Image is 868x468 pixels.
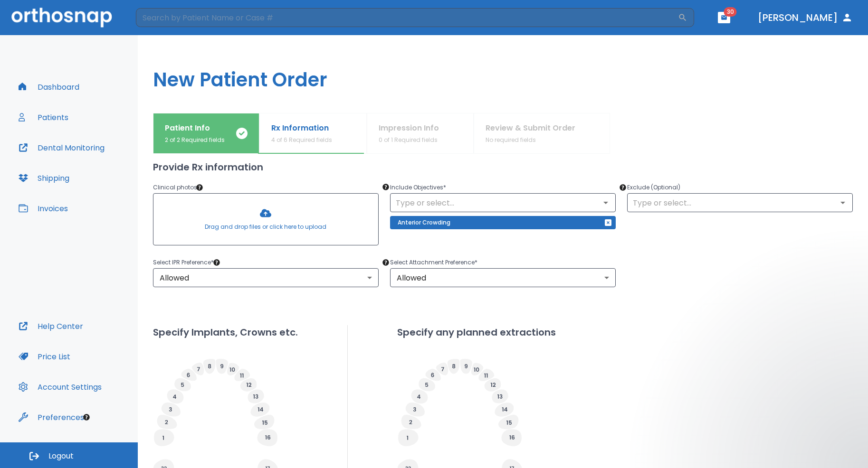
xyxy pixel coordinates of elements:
span: Logout [48,451,74,461]
button: Invoices [13,197,74,220]
button: Price List [13,345,76,368]
button: [PERSON_NAME] [754,9,857,26]
div: Tooltip anchor [82,413,91,421]
div: Tooltip anchor [195,183,204,192]
p: Select IPR Preference * [153,257,379,268]
p: Anterior Crowding [398,217,450,228]
div: Tooltip anchor [619,183,627,192]
div: Tooltip anchor [382,183,390,191]
button: Shipping [13,167,75,189]
span: 30 [724,7,737,17]
div: Allowed [390,268,616,287]
button: Help Center [13,315,89,337]
button: Preferences [13,406,90,429]
h2: Specify Implants, Crowns etc. [153,325,298,339]
h2: Specify any planned extractions [397,325,556,339]
input: Type or select... [393,196,613,209]
button: Patients [13,106,74,129]
p: Clinical photos * [153,182,379,193]
p: Patient Info [165,122,225,134]
p: Select Attachment Preference * [390,257,616,268]
h1: New Patient Order [138,35,868,113]
p: Rx Information [271,122,332,134]
button: Account Settings [13,375,107,398]
div: Tooltip anchor [382,258,390,267]
button: Dental Monitoring [13,136,110,159]
button: Open [836,196,849,209]
div: Tooltip anchor [212,258,221,267]
p: Include Objectives * [390,182,616,193]
p: Exclude (Optional) [627,182,853,193]
div: Allowed [153,268,379,287]
input: Search by Patient Name or Case # [136,8,678,27]
button: Dashboard [13,75,85,98]
button: Open [599,196,612,209]
h2: Provide Rx information [153,160,853,174]
p: 2 of 2 Required fields [165,136,225,144]
input: Type or select... [630,196,850,209]
img: Orthosnap [11,8,112,27]
p: 4 of 6 Required fields [271,136,332,144]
